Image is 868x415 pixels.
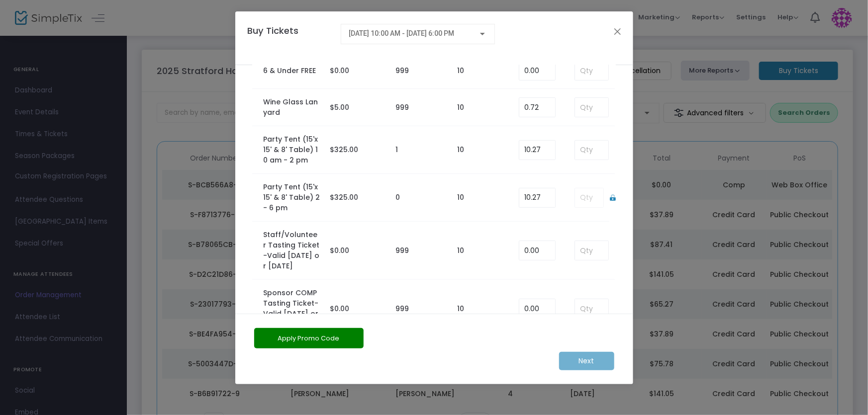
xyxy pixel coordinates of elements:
label: 999 [395,102,409,113]
input: Enter Service Fee [519,299,555,318]
label: Party Tent (15'x 15' & 8' Table) 10 am - 2 pm [263,134,320,166]
label: 1 [395,145,398,155]
input: Qty [575,98,608,117]
span: [DATE] 10:00 AM - [DATE] 6:00 PM [349,29,454,37]
label: 10 [457,102,464,113]
label: 10 [457,145,464,155]
input: Enter Service Fee [519,98,555,117]
input: Qty [575,241,608,260]
input: Enter Service Fee [519,141,555,160]
input: Enter Service Fee [519,241,555,260]
label: 10 [457,192,464,203]
span: $0.00 [330,246,349,255]
label: Staff/Volunteer Tasting Ticket-Valid [DATE] or [DATE] [263,230,320,271]
span: $5.00 [330,102,349,112]
label: 6 & Under FREE [263,66,316,76]
input: Qty [575,61,608,80]
button: Apply Promo Code [254,328,364,348]
h4: Buy Tickets [243,24,336,52]
label: 0 [395,192,400,203]
label: Wine Glass Lanyard [263,97,320,118]
label: 999 [395,66,409,76]
label: 999 [395,304,409,314]
input: Qty [575,299,608,318]
input: Enter Service Fee [519,61,555,80]
input: Qty [575,141,608,160]
label: 10 [457,66,464,76]
span: $325.00 [330,192,358,202]
label: 999 [395,246,409,256]
span: $325.00 [330,145,358,155]
label: Party Tent (15'x 15' & 8' Table) 2 - 6 pm [263,182,320,213]
span: $0.00 [330,66,349,76]
label: Sponsor COMP Tasting Ticket-Valid [DATE] or [DATE] [263,288,320,330]
label: 10 [457,304,464,314]
input: Enter Service Fee [519,188,555,207]
span: $0.00 [330,304,349,314]
label: 10 [457,246,464,256]
button: Close [611,25,624,38]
